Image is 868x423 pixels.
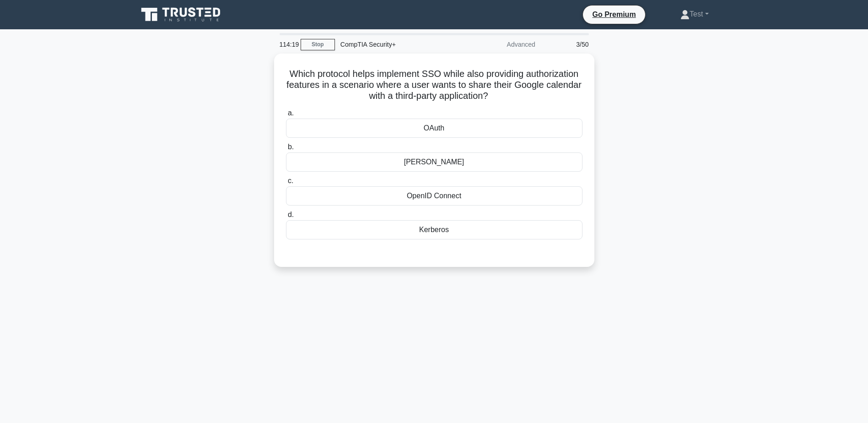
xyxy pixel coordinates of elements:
span: d. [288,211,294,218]
div: Advanced [461,35,541,54]
h5: Which protocol helps implement SSO while also providing authorization features in a scenario wher... [285,68,583,102]
div: CompTIA Security+ [335,35,461,54]
div: Kerberos [286,220,582,239]
span: b. [288,143,294,151]
a: Test [658,5,730,23]
div: 114:19 [274,35,301,54]
div: [PERSON_NAME] [286,152,582,172]
div: OAuth [286,119,582,138]
a: Go Premium [587,9,641,20]
div: 3/50 [541,35,594,54]
a: Stop [301,39,335,50]
span: c. [288,177,293,184]
span: a. [288,109,294,117]
div: OpenID Connect [286,186,582,206]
